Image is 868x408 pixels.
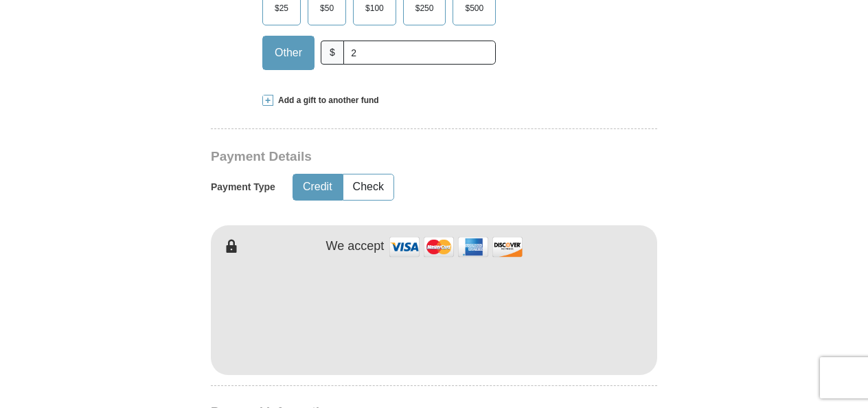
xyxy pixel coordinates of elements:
[211,149,561,165] h3: Payment Details
[321,41,344,65] span: $
[211,181,275,193] h5: Payment Type
[273,95,379,106] span: Add a gift to another fund
[343,41,496,65] input: Other Amount
[293,174,342,200] button: Credit
[343,174,393,200] button: Check
[268,43,309,63] span: Other
[326,239,385,254] h4: We accept
[387,232,525,262] img: credit cards accepted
